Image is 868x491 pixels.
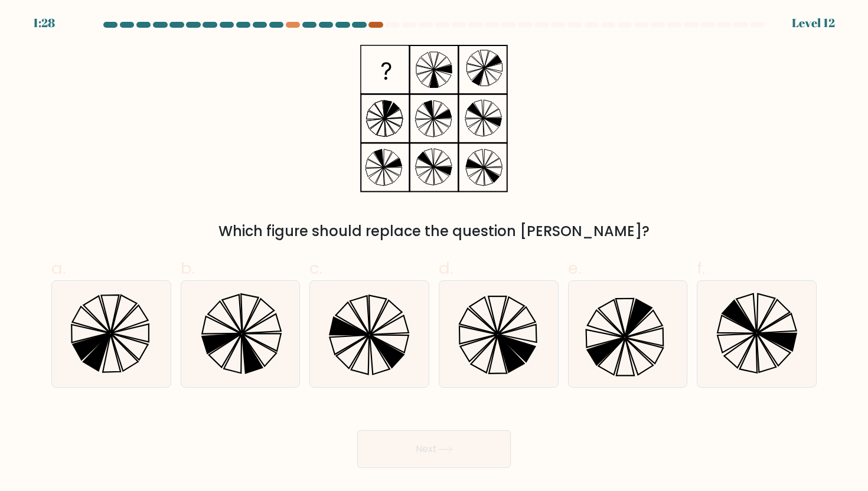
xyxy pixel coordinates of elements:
span: d. [439,257,453,280]
div: Level 12 [792,14,835,32]
span: f. [697,257,705,280]
span: a. [51,257,66,280]
div: Which figure should replace the question [PERSON_NAME]? [58,221,810,242]
span: c. [309,257,322,280]
span: b. [181,257,195,280]
span: e. [568,257,581,280]
div: 1:28 [33,14,55,32]
button: Next [357,430,511,468]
